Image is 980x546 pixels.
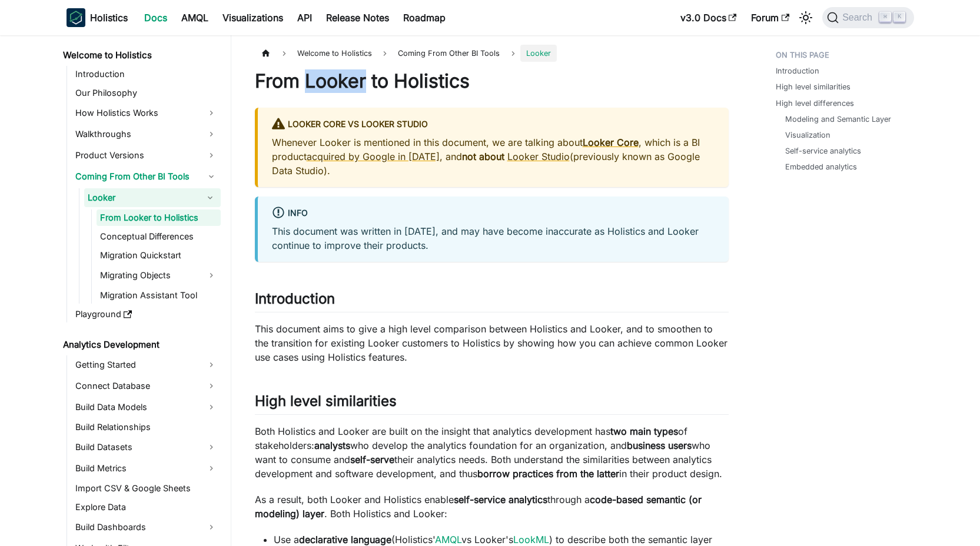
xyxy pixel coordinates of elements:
[673,8,744,27] a: v3.0 Docs
[72,104,221,122] a: How Holistics Works
[822,7,913,28] button: Search (Command+K)
[59,337,221,353] a: Analytics Development
[72,499,221,515] a: Explore Data
[290,8,319,27] a: API
[350,454,394,465] strong: self-serve
[396,8,453,27] a: Roadmap
[84,188,200,207] a: Looker
[785,161,857,172] a: Embedded analytics
[272,135,715,178] p: Whenever Looker is mentioned in this document, we are talking about , which is a BI product , and...
[97,209,221,226] a: From Looker to Holistics
[291,45,378,62] span: Welcome to Holistics
[215,8,290,27] a: Visualizations
[255,45,277,62] a: Home page
[72,438,221,457] a: Build Datasets
[513,534,549,545] a: LookML
[583,136,639,148] a: Looker Core
[97,228,221,245] a: Conceptual Differences
[785,145,861,157] a: Self-service analytics
[255,392,729,415] h2: High level similarities
[255,494,702,520] strong: code-based semantic (or modeling) layer
[454,494,547,505] strong: self-service analytics
[785,129,830,141] a: Visualization
[785,114,891,125] a: Modeling and Semantic Layer
[72,377,221,395] a: Connect Database
[97,266,221,285] a: Migrating Objects
[72,419,221,435] a: Build Relationships
[72,85,221,101] a: Our Philosophy
[97,287,221,304] a: Migration Assistant Tool
[72,459,221,478] a: Build Metrics
[72,125,221,144] a: Walkthroughs
[55,35,231,546] nav: Docs sidebar
[299,534,391,545] strong: declarative language
[477,468,619,480] strong: borrow practices from the latter
[272,117,715,132] div: Looker Core vs Looker Studio
[97,247,221,264] a: Migration Quickstart
[319,8,396,27] a: Release Notes
[72,306,221,322] a: Playground
[435,534,461,545] a: AMQL
[776,81,851,92] a: High level similarities
[272,206,715,221] div: info
[72,355,221,374] a: Getting Started
[776,98,854,109] a: High level differences
[314,440,350,451] strong: analysts
[174,8,215,27] a: AMQL
[272,224,715,252] p: This document was written in [DATE], and may have become inaccurate as Holistics and Looker conti...
[255,322,729,364] p: This document aims to give a high level comparison between Holistics and Looker, and to smoothen ...
[255,69,729,93] h1: From Looker to Holistics
[796,8,815,27] button: Switch between dark and light mode (currently light mode)
[72,398,221,417] a: Build Data Models
[67,8,128,27] a: HolisticsHolistics
[776,65,819,76] a: Introduction
[610,425,678,437] strong: two main types
[507,151,570,162] a: Looker Studio
[72,518,221,537] a: Build Dashboards
[255,45,729,62] nav: Breadcrumbs
[744,8,796,27] a: Forum
[67,8,85,27] img: Holistics
[839,12,879,23] span: Search
[200,188,221,207] button: Collapse sidebar category 'Looker'
[59,47,221,64] a: Welcome to Holistics
[255,290,729,312] h2: Introduction
[392,45,506,62] span: Coming From Other BI Tools
[893,12,905,22] kbd: K
[72,480,221,497] a: Import CSV & Google Sheets
[462,151,504,162] strong: not about
[90,11,128,25] b: Holistics
[137,8,174,27] a: Docs
[879,12,891,22] kbd: ⌘
[255,424,729,481] p: Both Holistics and Looker are built on the insight that analytics development has of stakeholders...
[72,167,221,186] a: Coming From Other BI Tools
[307,151,440,162] a: acquired by Google in [DATE]
[627,440,692,451] strong: business users
[520,45,557,62] span: Looker
[72,146,221,165] a: Product Versions
[255,492,729,521] p: As a result, both Looker and Holistics enable through a . Both Holistics and Looker:
[72,66,221,82] a: Introduction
